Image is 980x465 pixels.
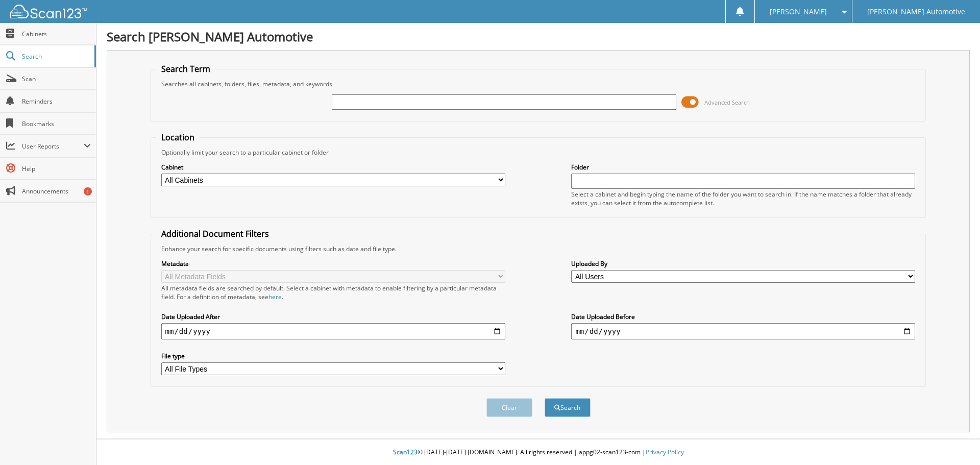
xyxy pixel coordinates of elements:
a: here [268,292,282,301]
legend: Additional Document Filters [156,228,274,239]
label: Cabinet [161,163,505,172]
img: scan123-logo-white.svg [10,5,87,18]
div: 1 [84,187,92,195]
div: © [DATE]-[DATE] [DOMAIN_NAME]. All rights reserved | appg02-scan123-com | [96,440,980,465]
div: Enhance your search for specific documents using filters such as date and file type. [156,244,921,253]
span: Scan [22,75,91,83]
div: Select a cabinet and begin typing the name of the folder you want to search in. If the name match... [571,190,915,207]
legend: Location [156,132,200,143]
label: File type [161,352,505,360]
span: Help [22,164,91,173]
span: User Reports [22,142,84,151]
button: Search [545,398,591,417]
span: Search [22,52,89,61]
label: Folder [571,163,915,172]
div: All metadata fields are searched by default. Select a cabinet with metadata to enable filtering b... [161,284,505,301]
h1: Search [PERSON_NAME] Automotive [107,28,970,45]
legend: Search Term [156,63,215,75]
label: Date Uploaded After [161,312,505,321]
a: Privacy Policy [646,448,684,456]
div: Searches all cabinets, folders, files, metadata, and keywords [156,80,921,88]
span: Scan123 [393,448,418,456]
input: start [161,323,505,339]
span: [PERSON_NAME] Automotive [867,9,965,15]
label: Uploaded By [571,259,915,268]
div: Optionally limit your search to a particular cabinet or folder [156,148,921,157]
span: Bookmarks [22,119,91,128]
span: Advanced Search [704,99,750,106]
span: Reminders [22,97,91,106]
span: Announcements [22,187,91,195]
label: Date Uploaded Before [571,312,915,321]
span: [PERSON_NAME] [770,9,827,15]
label: Metadata [161,259,505,268]
span: Cabinets [22,30,91,38]
button: Clear [486,398,532,417]
input: end [571,323,915,339]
